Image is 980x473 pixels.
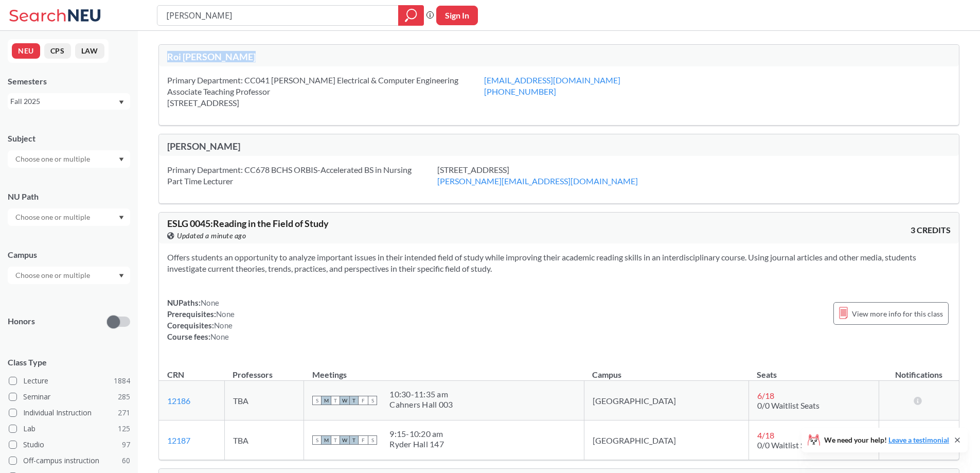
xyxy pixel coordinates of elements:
span: 97 [122,439,130,450]
span: S [368,435,377,445]
a: [PHONE_NUMBER] [484,86,556,96]
td: TBA [224,381,304,421]
span: None [210,332,229,341]
a: [PERSON_NAME][EMAIL_ADDRESS][DOMAIN_NAME] [437,176,638,186]
span: Class Type [8,357,130,368]
span: T [331,435,340,445]
div: [PERSON_NAME] [167,141,559,152]
button: CPS [44,43,71,59]
td: [GEOGRAPHIC_DATA] [584,421,749,460]
span: S [312,396,322,405]
input: Class, professor, course number, "phrase" [165,7,391,24]
div: Dropdown arrow [8,208,130,226]
div: Campus [8,249,130,260]
span: M [322,435,331,445]
th: Professors [224,359,304,381]
div: Semesters [8,76,130,87]
span: We need your help! [824,436,949,444]
button: Sign In [436,6,478,25]
span: 0/0 Waitlist Seats [757,440,819,450]
span: T [349,435,359,445]
div: Primary Department: CC678 BCHS ORBIS-Accelerated BS in Nursing Part Time Lecturer [167,164,437,187]
input: Choose one or multiple [10,269,97,282]
input: Choose one or multiple [10,153,97,165]
div: Dropdown arrow [8,267,130,284]
button: NEU [12,43,40,59]
td: TBA [224,421,304,460]
div: NUPaths: Prerequisites: Corequisites: Course fees: [167,297,235,342]
label: Seminar [9,390,130,404]
span: 4 / 18 [757,430,774,440]
span: 285 [118,391,130,402]
span: S [368,396,377,405]
div: 9:15 - 10:20 am [389,429,444,439]
div: Subject [8,133,130,144]
div: Primary Department: CC041 [PERSON_NAME] Electrical & Computer Engineering Associate Teaching Prof... [167,75,484,109]
label: Off-campus instruction [9,454,130,467]
span: 1884 [114,375,130,387]
input: Choose one or multiple [10,211,97,223]
span: M [322,396,331,405]
label: Lab [9,422,130,435]
div: Dropdown arrow [8,150,130,168]
th: Seats [749,359,879,381]
span: None [201,298,219,307]
a: [EMAIL_ADDRESS][DOMAIN_NAME] [484,75,620,85]
span: None [214,321,233,330]
svg: Dropdown arrow [119,274,124,278]
div: Cahners Hall 003 [389,399,453,410]
svg: Dropdown arrow [119,100,124,104]
div: Ryder Hall 147 [389,439,444,449]
div: 10:30 - 11:35 am [389,389,453,399]
p: Honors [8,316,35,327]
section: Offers students an opportunity to analyze important issues in their intended field of study while... [167,252,951,274]
svg: Dropdown arrow [119,157,124,162]
td: [GEOGRAPHIC_DATA] [584,381,749,421]
th: Notifications [879,359,959,381]
div: CRN [167,369,184,380]
span: View more info for this class [852,307,943,320]
span: 125 [118,423,130,434]
span: W [340,396,349,405]
button: LAW [75,43,104,59]
div: NU Path [8,191,130,202]
a: 12186 [167,396,190,406]
span: T [331,396,340,405]
span: S [312,435,322,445]
span: T [349,396,359,405]
a: 12187 [167,435,190,445]
th: Campus [584,359,749,381]
a: Leave a testimonial [888,435,949,444]
div: Fall 2025Dropdown arrow [8,93,130,110]
div: Fall 2025 [10,96,118,107]
span: 3 CREDITS [911,224,951,236]
div: Roi [PERSON_NAME] [167,51,559,62]
span: 60 [122,455,130,466]
span: F [359,396,368,405]
div: magnifying glass [398,5,424,26]
label: Studio [9,438,130,451]
span: W [340,435,349,445]
th: Meetings [304,359,584,381]
span: 271 [118,407,130,418]
span: 6 / 18 [757,391,774,400]
span: F [359,435,368,445]
span: 0/0 Waitlist Seats [757,400,819,410]
label: Lecture [9,374,130,388]
svg: Dropdown arrow [119,216,124,220]
span: Updated a minute ago [177,230,246,241]
div: [STREET_ADDRESS] [437,164,664,187]
span: None [216,309,235,319]
label: Individual Instruction [9,406,130,419]
span: ESLG 0045 : Reading in the Field of Study [167,218,329,229]
svg: magnifying glass [405,8,417,23]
